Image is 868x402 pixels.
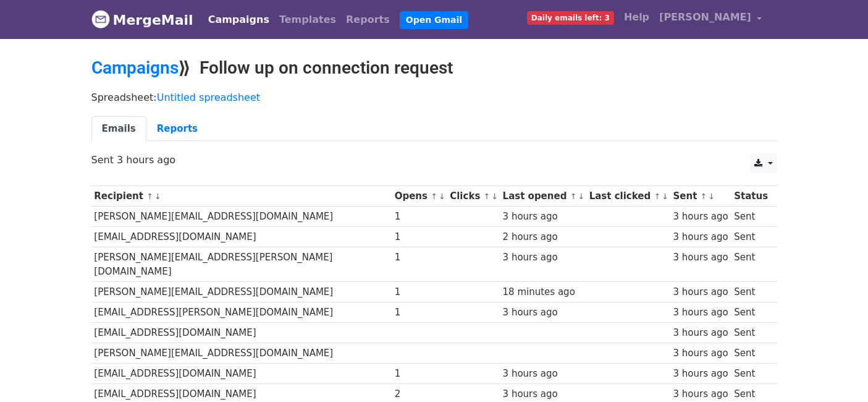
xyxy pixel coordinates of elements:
th: Last clicked [586,186,670,207]
div: 3 hours ago [503,250,583,265]
th: Sent [670,186,731,207]
a: MergeMail [91,7,193,33]
a: Open Gmail [400,11,468,29]
img: MergeMail logo [91,10,110,28]
span: [PERSON_NAME] [659,10,751,25]
a: ↑ [431,192,437,201]
td: Sent [731,364,770,384]
a: Campaigns [203,7,274,32]
th: Clicks [447,186,499,207]
div: 3 hours ago [673,367,728,381]
span: Daily emails left: 3 [527,11,614,25]
div: 3 hours ago [673,326,728,340]
p: Sent 3 hours ago [91,153,777,166]
div: 3 hours ago [673,346,728,361]
div: 2 hours ago [503,230,583,244]
a: Reports [146,116,208,142]
a: ↓ [439,192,445,201]
a: Templates [274,7,341,32]
div: 18 minutes ago [503,285,583,299]
td: Sent [731,207,770,227]
div: 3 hours ago [503,210,583,224]
div: 2 [395,387,444,401]
td: [PERSON_NAME][EMAIL_ADDRESS][DOMAIN_NAME] [91,207,392,227]
div: 3 hours ago [673,387,728,401]
a: Campaigns [91,58,179,78]
a: Daily emails left: 3 [522,5,619,30]
a: ↓ [491,192,498,201]
div: 3 hours ago [503,387,583,401]
a: ↓ [708,192,715,201]
div: 1 [395,285,444,299]
div: 1 [395,250,444,265]
a: ↑ [146,192,153,201]
a: ↑ [654,192,660,201]
a: Help [619,5,654,30]
a: ↓ [662,192,668,201]
a: Emails [91,116,146,142]
a: ↓ [154,192,161,201]
a: ↓ [578,192,584,201]
a: Reports [341,7,395,32]
a: ↑ [701,192,707,201]
div: 1 [395,306,444,320]
a: [PERSON_NAME] [654,5,767,34]
div: 1 [395,367,444,381]
td: [EMAIL_ADDRESS][PERSON_NAME][DOMAIN_NAME] [91,302,392,323]
td: [EMAIL_ADDRESS][DOMAIN_NAME] [91,364,392,384]
td: [PERSON_NAME][EMAIL_ADDRESS][PERSON_NAME][DOMAIN_NAME] [91,247,392,282]
div: 3 hours ago [503,306,583,320]
p: Spreadsheet: [91,91,777,104]
a: ↑ [484,192,491,201]
th: Recipient [91,186,392,207]
th: Opens [392,186,447,207]
td: [EMAIL_ADDRESS][DOMAIN_NAME] [91,323,392,343]
a: Untitled spreadsheet [157,92,260,103]
div: 3 hours ago [673,285,728,299]
a: ↑ [570,192,577,201]
td: [PERSON_NAME][EMAIL_ADDRESS][DOMAIN_NAME] [91,281,392,302]
td: Sent [731,281,770,302]
div: 3 hours ago [673,250,728,265]
td: [EMAIL_ADDRESS][DOMAIN_NAME] [91,227,392,247]
td: Sent [731,343,770,364]
div: 3 hours ago [673,230,728,244]
div: 3 hours ago [673,306,728,320]
td: [PERSON_NAME][EMAIL_ADDRESS][DOMAIN_NAME] [91,343,392,364]
div: 3 hours ago [503,367,583,381]
div: 3 hours ago [673,210,728,224]
div: 1 [395,230,444,244]
div: 1 [395,210,444,224]
td: Sent [731,302,770,323]
td: Sent [731,227,770,247]
h2: ⟫ Follow up on connection request [91,58,777,79]
td: Sent [731,323,770,343]
th: Status [731,186,770,207]
td: Sent [731,247,770,282]
th: Last opened [500,186,586,207]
